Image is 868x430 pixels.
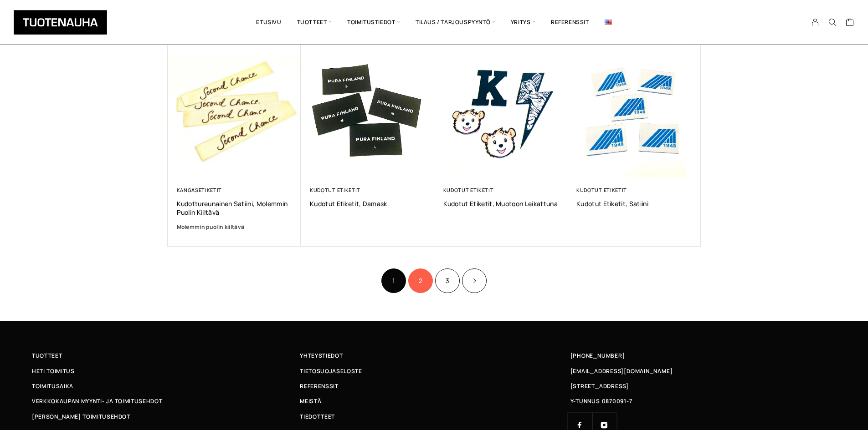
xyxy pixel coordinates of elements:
[576,187,627,193] a: Kudotut etiketit
[32,381,300,391] a: Toimitusaika
[576,199,692,208] a: Kudotut etiketit, satiini
[32,351,62,360] span: Tuotteet
[381,268,406,293] span: Sivu 1
[300,351,568,360] a: Yhteystiedot
[32,412,300,421] a: [PERSON_NAME] toimitusehdot
[570,366,673,376] a: [EMAIL_ADDRESS][DOMAIN_NAME]
[300,396,321,406] span: Meistä
[32,381,73,391] span: Toimitusaika
[14,10,107,35] img: Tuotenauha Oy
[570,381,629,391] span: [STREET_ADDRESS]
[435,268,460,293] a: Sivu 3
[300,366,568,376] a: Tietosuojaseloste
[32,412,130,421] span: [PERSON_NAME] toimitusehdot
[408,7,503,38] span: Tilaus / Tarjouspyyntö
[177,199,292,217] a: Kudottureunainen satiini, molemmin puolin kiiltävä
[408,268,433,293] a: Sivu 2
[503,7,543,38] span: Yritys
[300,396,568,406] a: Meistä
[310,187,360,193] a: Kudotut etiketit
[300,366,362,376] span: Tietosuojaseloste
[32,396,162,406] span: Verkkokaupan myynti- ja toimitusehdot
[177,223,245,231] b: Molemmin puolin kiiltävä
[300,412,335,421] span: Tiedotteet
[168,267,701,294] nav: Product Pagination
[339,7,408,38] span: Toimitustiedot
[824,18,841,26] button: Search
[32,366,300,376] a: Heti toimitus
[177,187,222,193] a: Kangasetiketit
[443,199,559,208] a: Kudotut etiketit, muotoon leikattuna
[32,351,300,360] a: Tuotteet
[248,7,289,38] a: Etusivu
[289,7,339,38] span: Tuotteet
[570,396,632,406] span: Y-TUNNUS 0870091-7
[605,20,612,25] img: English
[300,381,338,391] span: Referenssit
[300,412,568,421] a: Tiedotteet
[300,381,568,391] a: Referenssit
[310,199,425,208] a: Kudotut etiketit, Damask
[443,187,494,193] a: Kudotut etiketit
[570,351,625,360] a: [PHONE_NUMBER]
[32,366,75,376] span: Heti toimitus
[32,396,300,406] a: Verkkokaupan myynti- ja toimitusehdot
[806,18,824,26] a: My Account
[177,223,292,232] a: Molemmin puolin kiiltävä
[300,351,343,360] span: Yhteystiedot
[543,7,597,38] a: Referenssit
[846,18,854,29] a: Cart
